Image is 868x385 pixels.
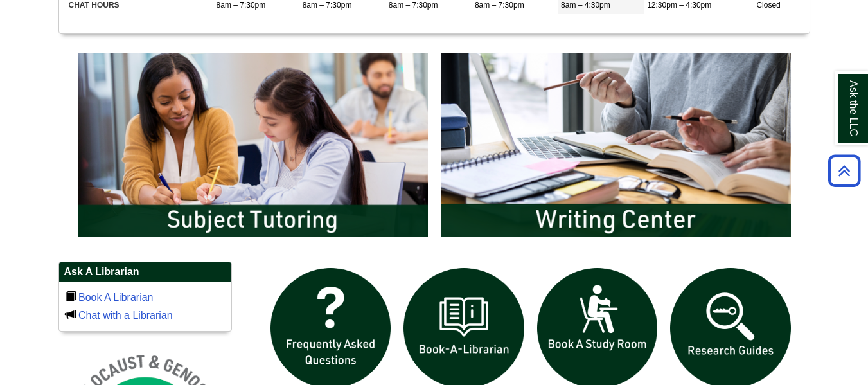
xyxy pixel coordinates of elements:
[434,47,797,242] img: Writing Center Information
[59,262,231,282] h2: Ask A Librarian
[71,47,434,242] img: Subject Tutoring Information
[824,162,865,179] a: Back to Top
[756,1,780,10] span: Closed
[561,1,610,10] span: 8am – 4:30pm
[475,1,524,10] span: 8am – 7:30pm
[78,292,154,303] a: Book A Librarian
[389,1,438,10] span: 8am – 7:30pm
[217,1,266,10] span: 8am – 7:30pm
[647,1,711,10] span: 12:30pm – 4:30pm
[71,47,797,248] div: slideshow
[78,310,173,321] a: Chat with a Librarian
[303,1,352,10] span: 8am – 7:30pm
